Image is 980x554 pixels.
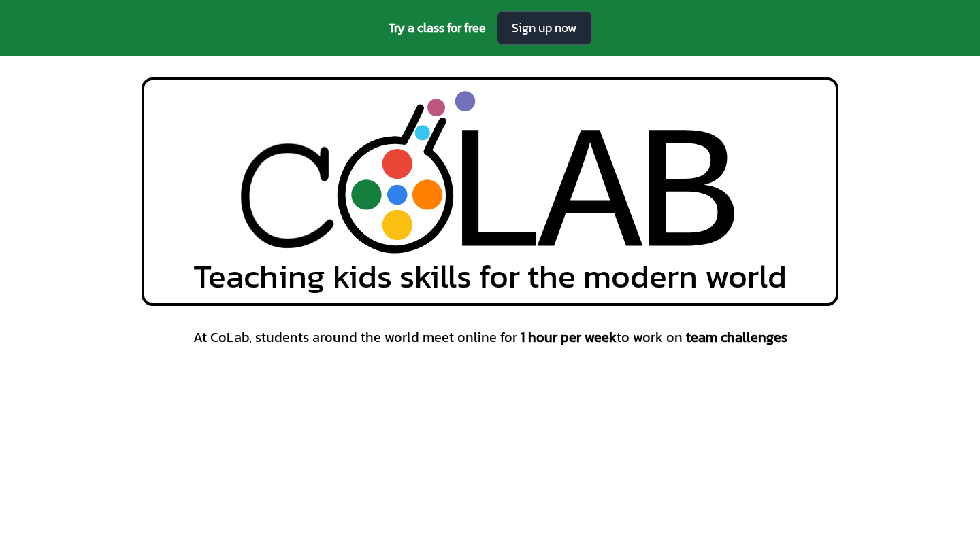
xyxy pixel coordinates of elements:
div: B [636,94,741,305]
span: Teaching kids skills for the modern world [193,260,787,292]
span: At CoLab, students around the world meet online for to work on [193,328,787,347]
span: 1 hour per week [521,327,617,347]
a: Sign up now [497,11,592,45]
span: Try a class for free [389,18,486,37]
div: A [538,94,643,305]
span: team challenges [686,327,787,347]
div: L [442,94,547,305]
